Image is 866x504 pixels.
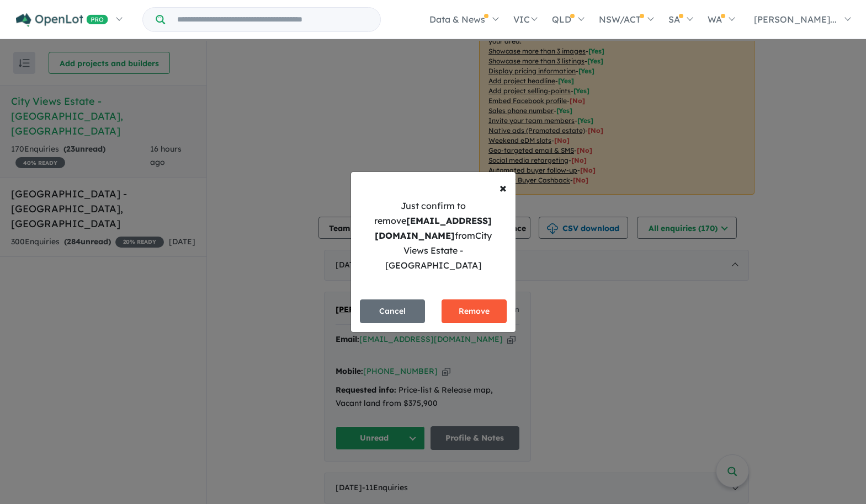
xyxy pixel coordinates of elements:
div: Just confirm to remove from City Views Estate - [GEOGRAPHIC_DATA] [360,199,507,274]
strong: [EMAIL_ADDRESS][DOMAIN_NAME] [375,215,492,241]
button: Remove [442,299,507,323]
img: Openlot PRO Logo White [16,13,108,27]
button: Cancel [360,299,425,323]
span: [PERSON_NAME]... [754,14,837,25]
span: × [500,179,507,196]
input: Try estate name, suburb, builder or developer [167,8,378,31]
